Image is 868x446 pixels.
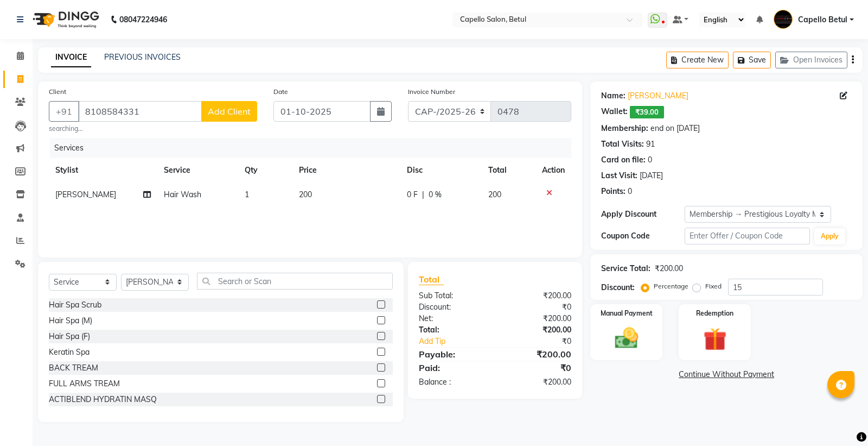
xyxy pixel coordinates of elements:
[814,228,845,244] button: Apply
[411,336,509,347] a: Add Tip
[822,403,857,435] iframe: chat widget
[78,101,202,122] input: Search by Name/Mobile/Email/Code
[49,299,101,311] div: Hair Spa Scrub
[49,124,257,134] small: searching...
[273,87,288,97] label: Date
[666,52,729,68] button: Create New
[601,170,637,181] div: Last Visit:
[49,315,92,326] div: Hair Spa (M)
[157,158,239,183] th: Service
[49,158,157,183] th: Stylist
[408,87,455,97] label: Invoice Number
[51,48,91,67] a: INVOICE
[488,190,501,199] span: 200
[601,309,653,318] label: Manual Payment
[201,101,257,122] button: Add Client
[646,139,655,150] div: 91
[640,170,663,181] div: [DATE]
[119,4,167,35] b: 08047224946
[411,376,495,388] div: Balance :
[49,331,90,342] div: Hair Spa (F)
[407,189,418,200] span: 0 F
[601,90,626,102] div: Name:
[411,361,495,374] div: Paid:
[411,290,495,301] div: Sub Total:
[419,274,444,285] span: Total
[422,189,424,200] span: |
[648,154,652,166] div: 0
[696,309,733,318] label: Redemption
[608,325,646,351] img: _cash.svg
[50,138,579,158] div: Services
[655,263,683,274] div: ₹200.00
[628,90,688,102] a: [PERSON_NAME]
[495,290,580,301] div: ₹200.00
[49,394,157,405] div: ACTIBLEND HYDRATIN MASQ
[495,301,580,313] div: ₹0
[197,273,393,290] input: Search or Scan
[733,52,771,68] button: Save
[705,281,722,291] label: Fixed
[601,139,644,150] div: Total Visits:
[429,189,442,200] span: 0 %
[601,186,626,197] div: Points:
[628,186,632,197] div: 0
[495,313,580,324] div: ₹200.00
[654,281,688,291] label: Percentage
[292,158,400,183] th: Price
[482,158,536,183] th: Total
[601,123,648,134] div: Membership:
[400,158,482,183] th: Disc
[49,347,90,358] div: Keratin Spa
[535,158,571,183] th: Action
[601,209,685,220] div: Apply Discount
[592,369,860,380] a: Continue Without Payment
[104,52,181,62] a: PREVIOUS INVOICES
[601,106,628,118] div: Wallet:
[411,313,495,324] div: Net:
[245,190,249,199] span: 1
[28,4,102,35] img: logo
[411,324,495,336] div: Total:
[601,263,650,274] div: Service Total:
[696,325,734,354] img: _gift.svg
[49,101,79,122] button: +91
[55,190,116,199] span: [PERSON_NAME]
[238,158,292,183] th: Qty
[208,106,251,117] span: Add Client
[299,190,312,199] span: 200
[775,52,847,68] button: Open Invoices
[495,361,580,374] div: ₹0
[630,106,664,118] span: ₹39.00
[798,14,847,26] span: Capello Betul
[411,301,495,313] div: Discount:
[774,10,793,29] img: Capello Betul
[601,282,635,293] div: Discount:
[49,362,98,374] div: BACK TREAM
[601,154,646,166] div: Card on file:
[495,348,580,361] div: ₹200.00
[509,336,580,347] div: ₹0
[49,87,66,97] label: Client
[49,378,120,390] div: FULL ARMS TREAM
[495,324,580,336] div: ₹200.00
[411,348,495,361] div: Payable:
[650,123,700,134] div: end on [DATE]
[164,190,201,199] span: Hair Wash
[685,228,810,244] input: Enter Offer / Coupon Code
[495,376,580,388] div: ₹200.00
[601,230,685,242] div: Coupon Code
